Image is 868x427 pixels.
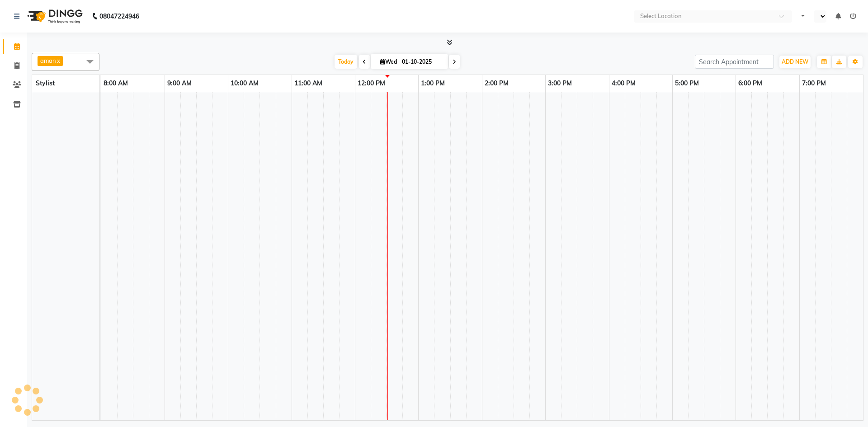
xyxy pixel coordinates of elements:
[40,57,56,64] span: aman
[800,77,828,90] a: 7:00 PM
[101,77,130,90] a: 8:00 AM
[399,55,444,69] input: 2025-10-01
[419,77,447,90] a: 1:00 PM
[292,77,325,90] a: 11:00 AM
[482,77,511,90] a: 2:00 PM
[779,56,811,68] button: ADD NEW
[335,55,357,69] span: Today
[36,79,55,87] span: Stylist
[56,57,60,64] a: x
[546,77,574,90] a: 3:00 PM
[695,55,774,69] input: Search Appointment
[782,58,808,65] span: ADD NEW
[99,4,139,29] b: 08047224946
[355,77,387,90] a: 12:00 PM
[228,77,261,90] a: 10:00 AM
[736,77,764,90] a: 6:00 PM
[23,4,85,29] img: logo
[673,77,701,90] a: 5:00 PM
[609,77,638,90] a: 4:00 PM
[640,12,682,21] div: Select Location
[378,58,399,65] span: Wed
[165,77,194,90] a: 9:00 AM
